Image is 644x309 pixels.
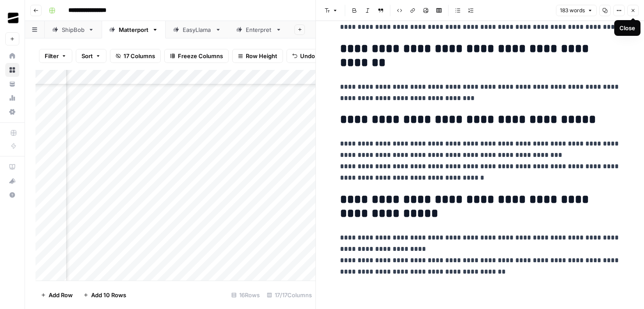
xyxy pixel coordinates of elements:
a: Matterport [102,21,166,38]
img: OGM Logo [5,10,21,26]
div: EasyLlama [183,25,212,34]
button: Filter [39,49,72,63]
button: What's new? [5,174,19,188]
div: 16 Rows [228,288,263,302]
a: Home [5,49,19,63]
a: Settings [5,105,19,119]
a: Usage [5,91,19,105]
span: Freeze Columns [178,52,223,60]
button: Undo [287,49,321,63]
a: Enterpret [229,21,289,38]
a: Browse [5,63,19,77]
span: 17 Columns [124,52,155,60]
span: Add 10 Rows [91,291,126,299]
span: Filter [45,52,59,60]
button: Workspace: OGM [5,7,19,29]
button: Help + Support [5,188,19,202]
span: Undo [300,52,315,60]
div: Enterpret [246,25,272,34]
button: Row Height [232,49,283,63]
button: Freeze Columns [164,49,229,63]
button: Sort [76,49,106,63]
span: Sort [81,52,93,60]
span: Add Row [49,291,73,299]
div: Matterport [119,25,149,34]
div: Close [619,24,635,32]
a: Your Data [5,77,19,91]
button: Add 10 Rows [78,288,131,302]
button: 183 words [556,5,597,16]
span: 183 words [560,7,585,14]
a: EasyLlama [166,21,229,38]
a: AirOps Academy [5,160,19,174]
div: 17/17 Columns [263,288,315,302]
a: ShipBob [45,21,102,38]
div: What's new? [6,174,19,187]
div: ShipBob [62,25,85,34]
button: Add Row [35,288,78,302]
span: Row Height [246,52,277,60]
button: 17 Columns [110,49,161,63]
